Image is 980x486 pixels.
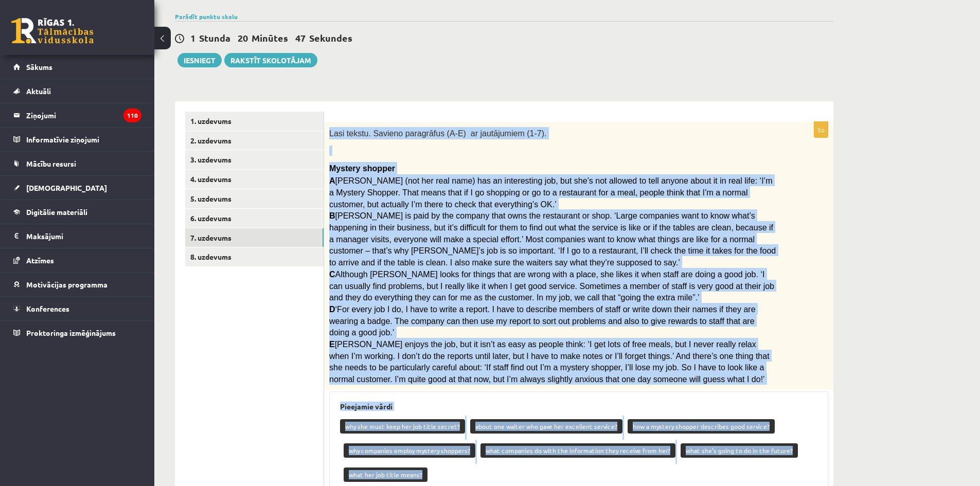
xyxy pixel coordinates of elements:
[26,207,87,217] span: Digitālie materiāli
[13,55,141,79] a: Sākums
[13,152,141,175] a: Mācību resursi
[344,443,475,458] p: why companies employ mystery shoppers?
[329,211,335,220] span: B
[26,86,51,96] span: Aktuāli
[185,189,324,208] a: 5. uzdevums
[177,53,222,67] button: Iesniegt
[26,304,69,313] span: Konferences
[13,248,141,272] a: Atzīmes
[681,443,798,458] p: what she’s going to do in the future?
[26,159,76,168] span: Mācību resursi
[185,131,324,150] a: 2. uzdevums
[295,32,306,44] span: 47
[329,340,770,384] span: [PERSON_NAME] enjoys the job, but it isn’t as easy as people think: ‘I get lots of free meals, bu...
[224,53,317,67] a: Rakstīt skolotājam
[329,270,774,302] span: Although [PERSON_NAME] looks for things that are wrong with a place, she likes it when staff are ...
[185,228,324,247] a: 7. uzdevums
[329,129,546,138] span: Lasi tekstu. Savieno paragrāfus (A-E) ar jautājumiem (1-7).
[329,305,756,337] span: ‘For every job I do, I have to write a report. I have to describe members of staff or write down ...
[329,176,335,185] span: A
[26,62,52,71] span: Sākums
[329,164,395,173] span: Mystery shopper
[13,321,141,345] a: Proktoringa izmēģinājums
[309,32,352,44] span: Sekundes
[252,32,288,44] span: Minūtes
[814,121,828,138] p: 5p
[11,18,94,44] a: Rīgas 1. Tālmācības vidusskola
[199,32,230,44] span: Stunda
[13,297,141,320] a: Konferences
[340,402,817,411] h3: Pieejamie vārdi
[185,150,324,169] a: 3. uzdevums
[13,273,141,296] a: Motivācijas programma
[13,224,141,248] a: Maksājumi
[329,211,776,267] span: [PERSON_NAME] is paid by the company that owns the restaurant or shop. ‘Large companies want to k...
[329,340,335,349] span: E
[340,419,465,434] p: why she must keep her job title secret?
[329,176,772,208] span: [PERSON_NAME] (not her real name) has an interesting job, but she’s not allowed to tell anyone ab...
[26,128,141,151] legend: Informatīvie ziņojumi
[26,224,141,248] legend: Maksājumi
[329,305,335,314] span: D
[13,128,141,151] a: Informatīvie ziņojumi
[26,183,107,192] span: [DEMOGRAPHIC_DATA]
[13,176,141,200] a: [DEMOGRAPHIC_DATA]
[185,170,324,189] a: 4. uzdevums
[26,328,116,337] span: Proktoringa izmēģinājums
[190,32,195,44] span: 1
[123,109,141,122] i: 110
[344,467,427,482] p: what her job title means?
[26,256,54,265] span: Atzīmes
[13,103,141,127] a: Ziņojumi110
[26,103,141,127] legend: Ziņojumi
[470,419,622,434] p: about one waiter who gave her excellent service?
[329,270,335,279] span: C
[26,280,108,289] span: Motivācijas programma
[175,12,238,21] a: Parādīt punktu skalu
[185,209,324,228] a: 6. uzdevums
[13,200,141,224] a: Digitālie materiāli
[628,419,775,434] p: how a mystery shopper describes good service?
[185,112,324,131] a: 1. uzdevums
[185,247,324,266] a: 8. uzdevums
[238,32,248,44] span: 20
[13,79,141,103] a: Aktuāli
[480,443,675,458] p: what companies do with the information they receive from her?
